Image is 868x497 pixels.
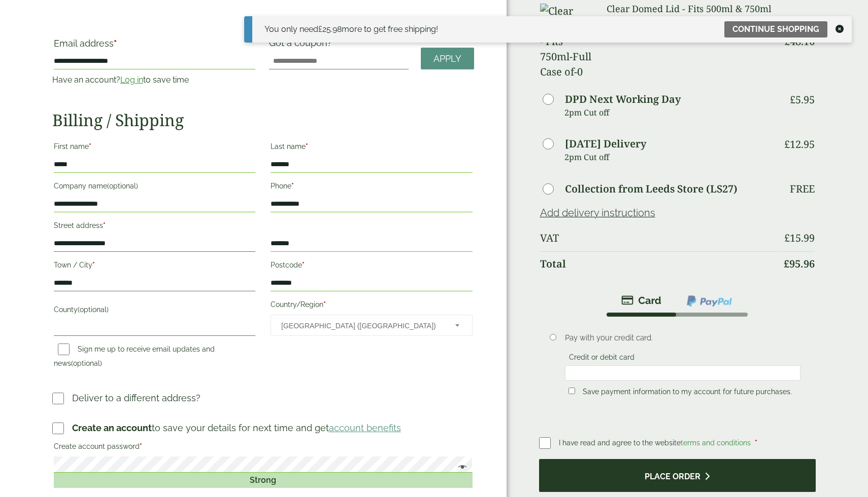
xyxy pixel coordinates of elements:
[54,39,255,53] label: Email address
[54,345,215,370] label: Sign me up to receive email updates and news
[607,4,777,25] h3: Clear Domed Lid - Fits 500ml & 750ml - Full Case
[264,23,438,35] div: You only need more to get free shipping!
[114,38,117,49] abbr: required
[790,183,815,195] p: Free
[54,439,473,456] label: Create account password
[621,294,661,307] img: stripe.png
[540,4,595,80] img: Clear Domed Lid - Fits 750ml-Full Case of-0
[291,182,294,190] abbr: required
[784,231,815,245] bdi: 15.99
[54,218,255,236] label: Street address
[54,258,255,275] label: Town / City
[107,182,138,190] span: (optional)
[271,179,472,196] label: Phone
[559,439,753,447] span: I have read and agree to the website
[52,74,257,86] p: Have an account? to save time
[72,391,201,405] p: Deliver to a different address?
[318,24,322,34] span: £
[72,423,152,433] strong: Create an account
[271,297,472,315] label: Country/Region
[58,343,70,355] input: Sign me up to receive email updates and news(optional)
[565,353,639,364] label: Credit or debit card
[784,257,789,271] span: £
[71,359,102,367] span: (optional)
[686,294,733,308] img: ppcp-gateway.png
[103,221,106,230] abbr: required
[565,332,800,343] p: Pay with your credit card.
[92,261,95,269] abbr: required
[89,142,91,150] abbr: required
[281,315,441,336] span: United Kingdom (UK)
[565,139,646,149] label: [DATE] Delivery
[724,21,827,37] a: Continue shopping
[784,257,815,271] bdi: 95.96
[52,17,474,29] p: — OR —
[302,261,305,269] abbr: required
[54,139,255,157] label: First name
[539,459,816,492] button: Place order
[540,251,777,276] th: Total
[564,105,777,120] p: 2pm Cut off
[306,142,308,150] abbr: required
[564,149,777,165] p: 2pm Cut off
[784,137,815,151] bdi: 12.95
[790,93,815,106] bdi: 5.95
[271,139,472,157] label: Last name
[565,94,681,104] label: DPD Next Working Day
[421,48,474,69] a: Apply
[755,439,757,447] abbr: required
[318,24,342,34] span: 25.98
[433,53,461,64] span: Apply
[329,423,401,433] a: account benefits
[120,75,143,85] a: Log in
[540,207,655,219] a: Add delivery instructions
[54,179,255,196] label: Company name
[790,93,795,106] span: £
[784,231,790,245] span: £
[271,258,472,275] label: Postcode
[140,442,142,450] abbr: required
[54,473,473,488] div: Strong
[784,137,790,151] span: £
[54,302,255,320] label: County
[271,315,472,336] span: Country/Region
[52,110,474,130] h2: Billing / Shipping
[323,300,326,309] abbr: required
[565,184,738,194] label: Collection from Leeds Store (LS27)
[540,226,777,250] th: VAT
[72,421,401,435] p: to save your details for next time and get
[568,368,797,377] iframe: Secure card payment input frame
[579,388,796,399] label: Save payment information to my account for future purchases.
[78,305,109,314] span: (optional)
[681,439,751,447] a: terms and conditions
